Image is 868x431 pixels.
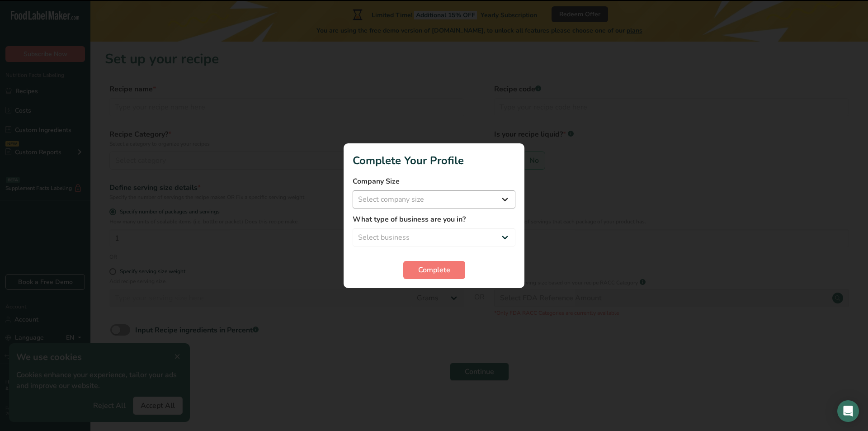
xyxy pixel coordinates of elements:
div: Open Intercom Messenger [837,400,859,422]
button: Complete [403,261,465,279]
h1: Complete Your Profile [353,152,515,169]
label: What type of business are you in? [353,214,515,225]
span: Complete [418,265,450,275]
label: Company Size [353,176,515,187]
